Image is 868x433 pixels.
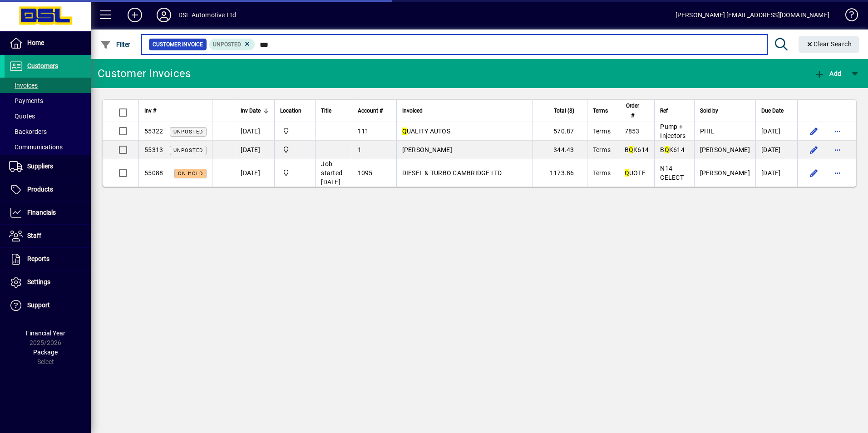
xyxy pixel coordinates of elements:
[807,166,821,180] button: Edit
[173,129,203,135] span: Unposted
[755,159,797,187] td: [DATE]
[280,168,310,178] span: Central
[533,159,587,187] td: 1173.86
[538,106,582,116] div: Total ($)
[9,143,63,151] span: Communications
[554,106,574,116] span: Total ($)
[629,146,633,153] em: Q
[830,143,845,157] button: More options
[812,65,843,82] button: Add
[5,271,91,294] a: Settings
[280,126,310,136] span: Central
[660,165,684,181] span: N14 CELECT
[5,108,91,124] a: Quotes
[27,39,44,46] span: Home
[593,146,611,153] span: Terms
[830,124,845,138] button: More options
[280,106,310,116] div: Location
[213,41,241,48] span: Unposted
[625,169,629,177] em: Q
[280,106,301,116] span: Location
[593,106,608,116] span: Terms
[755,141,797,159] td: [DATE]
[27,62,58,69] span: Customers
[660,106,688,116] div: Ref
[9,128,47,135] span: Backorders
[5,93,91,108] a: Payments
[358,106,383,116] span: Account #
[807,124,821,138] button: Edit
[5,178,91,201] a: Products
[149,7,178,23] button: Profile
[144,169,163,177] span: 55088
[5,124,91,139] a: Backorders
[5,225,91,247] a: Staff
[665,146,669,153] em: Q
[5,155,91,178] a: Suppliers
[321,106,346,116] div: Title
[814,70,841,77] span: Add
[676,8,829,22] div: [PERSON_NAME] [EMAIL_ADDRESS][DOMAIN_NAME]
[700,106,718,116] span: Sold by
[321,106,331,116] span: Title
[235,122,274,141] td: [DATE]
[799,36,859,53] button: Clear
[838,2,857,31] a: Knowledge Base
[402,106,527,116] div: Invoiced
[5,248,91,271] a: Reports
[402,128,450,135] span: UALITY AUTOS
[5,32,91,54] a: Home
[27,278,50,285] span: Settings
[755,122,797,141] td: [DATE]
[5,139,91,155] a: Communications
[700,106,750,116] div: Sold by
[402,106,423,116] span: Invoiced
[98,36,133,53] button: Filter
[625,101,641,121] span: Order #
[660,146,685,153] span: B K614
[660,106,668,116] span: Ref
[830,166,845,180] button: More options
[533,122,587,141] td: 570.87
[178,171,203,177] span: On hold
[761,106,792,116] div: Due Date
[27,232,41,239] span: Staff
[402,146,452,153] span: [PERSON_NAME]
[700,146,750,153] span: [PERSON_NAME]
[402,128,407,135] em: Q
[806,40,852,48] span: Clear Search
[700,128,715,135] span: PHIL
[241,106,269,116] div: Inv Date
[402,169,502,177] span: DIESEL & TURBO CAMBRIDGE LTD
[235,141,274,159] td: [DATE]
[358,146,361,153] span: 1
[807,143,821,157] button: Edit
[144,146,163,153] span: 55313
[209,39,255,50] mat-chip: Customer Invoice Status: Unposted
[625,128,640,135] span: 7853
[173,148,203,153] span: Unposted
[9,82,38,89] span: Invoices
[27,186,53,193] span: Products
[321,160,342,186] span: Job started [DATE]
[625,146,649,153] span: B K614
[625,101,649,121] div: Order #
[358,169,373,177] span: 1095
[144,106,156,116] span: Inv #
[144,106,207,116] div: Inv #
[98,66,191,81] div: Customer Invoices
[27,209,56,216] span: Financials
[235,159,274,187] td: [DATE]
[33,349,58,356] span: Package
[241,106,261,116] span: Inv Date
[358,128,369,135] span: 111
[761,106,784,116] span: Due Date
[9,97,43,104] span: Payments
[280,145,310,155] span: Central
[27,301,50,309] span: Support
[27,162,53,170] span: Suppliers
[5,78,91,93] a: Invoices
[660,123,686,139] span: Pump + Injectors
[178,8,236,22] div: DSL Automotive Ltd
[120,7,149,23] button: Add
